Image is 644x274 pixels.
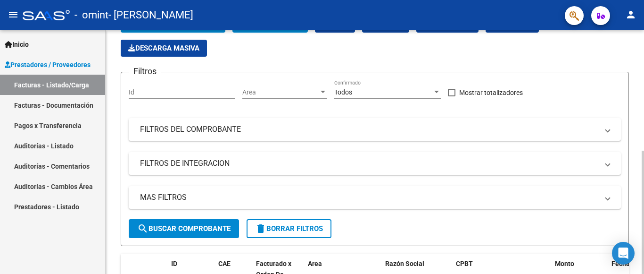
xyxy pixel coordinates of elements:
[121,40,207,57] button: Descarga Masiva
[5,39,29,50] span: Inicio
[129,65,161,78] h3: Filtros
[334,88,352,96] span: Todos
[612,242,635,265] div: Open Intercom Messenger
[129,152,621,175] mat-expansion-panel-header: FILTROS DE INTEGRACION
[242,88,319,96] span: Area
[255,224,323,233] span: Borrar Filtros
[625,9,636,20] mat-icon: person
[137,223,149,234] mat-icon: search
[128,44,199,52] span: Descarga Masiva
[140,158,598,169] mat-panel-title: FILTROS DE INTEGRACION
[74,5,108,26] span: - omint
[459,87,523,98] span: Mostrar totalizadores
[218,260,231,267] span: CAE
[171,260,177,267] span: ID
[555,260,574,267] span: Monto
[140,124,598,135] mat-panel-title: FILTROS DEL COMPROBANTE
[140,192,598,203] mat-panel-title: MAS FILTROS
[385,260,424,267] span: Razón Social
[129,118,621,141] mat-expansion-panel-header: FILTROS DEL COMPROBANTE
[108,5,193,26] span: - [PERSON_NAME]
[456,260,473,267] span: CPBT
[129,219,239,238] button: Buscar Comprobante
[121,40,207,57] app-download-masive: Descarga masiva de comprobantes (adjuntos)
[255,223,266,234] mat-icon: delete
[5,60,91,70] span: Prestadores / Proveedores
[308,260,322,267] span: Area
[129,186,621,209] mat-expansion-panel-header: MAS FILTROS
[247,219,331,238] button: Borrar Filtros
[137,224,231,233] span: Buscar Comprobante
[8,9,19,20] mat-icon: menu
